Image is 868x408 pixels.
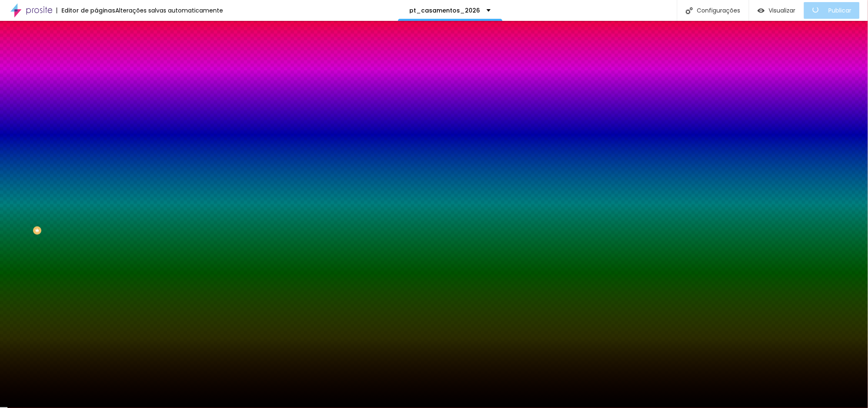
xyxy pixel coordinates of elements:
button: Publicar [804,2,860,19]
span: Visualizar [769,7,796,14]
div: Alterações salvas automaticamente [115,8,223,13]
button: Visualizar [749,2,804,19]
span: Publicar [829,7,852,14]
p: pt_casamentos_2026 [410,8,480,13]
div: Editor de páginas [56,8,115,13]
img: view-1.svg [758,7,765,14]
img: Icone [686,7,693,14]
